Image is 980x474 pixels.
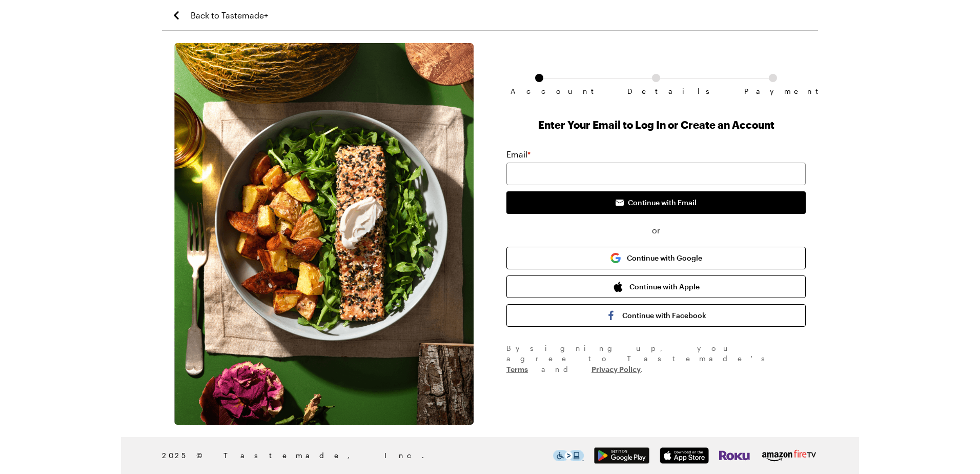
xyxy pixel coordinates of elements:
[162,450,553,461] span: 2025 © Tastemade, Inc.
[506,364,528,373] a: Terms
[506,117,806,132] h1: Enter Your Email to Log In or Create an Account
[744,87,802,95] span: Payment
[719,447,750,464] img: Roku
[506,304,806,327] button: Continue with Facebook
[506,191,806,214] button: Continue with Email
[506,275,806,298] button: Continue with Apple
[506,148,530,161] label: Email
[660,447,709,464] img: App Store
[511,87,568,95] span: Account
[506,224,806,236] span: or
[506,247,806,269] button: Continue with Google
[628,197,697,208] span: Continue with Email
[506,343,806,374] div: By signing up , you agree to Tastemade's and .
[506,74,806,87] ol: Subscription checkout form navigation
[627,87,685,95] span: Details
[760,447,818,464] img: Amazon Fire TV
[591,364,641,373] a: Privacy Policy
[594,447,649,464] img: Google Play
[191,9,268,22] span: Back to Tastemade+
[553,450,584,461] img: This icon serves as a link to download the Level Access assistive technology app for individuals ...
